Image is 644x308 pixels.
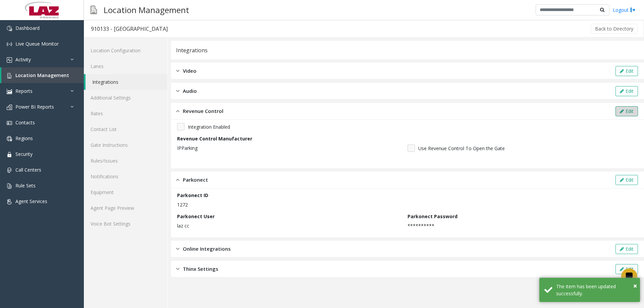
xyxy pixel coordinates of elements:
[84,58,167,74] a: Lanes
[633,281,637,290] span: ×
[15,182,36,189] span: Rule Sets
[183,245,231,253] span: Online Integrations
[615,86,638,96] button: Edit
[176,67,179,75] img: closed
[84,121,167,137] a: Contact List
[15,88,33,94] span: Reports
[615,66,638,76] button: Edit
[183,87,197,95] span: Audio
[84,169,167,184] a: Notifications
[183,107,223,115] span: Revenue Control
[183,67,197,75] span: Video
[7,199,12,204] img: 'icon'
[15,56,31,63] span: Activity
[7,26,12,31] img: 'icon'
[84,184,167,200] a: Equipment
[7,168,12,173] img: 'icon'
[177,222,404,229] p: laz cc
[15,72,69,78] span: Location Management
[15,25,40,31] span: Dashboard
[183,265,218,273] span: Thinx Settings
[7,57,12,63] img: 'icon'
[615,264,638,274] button: Edit
[591,24,638,34] button: Back to Directory
[84,200,167,216] a: Agent Page Preview
[176,107,179,115] img: opened
[15,119,35,126] span: Contacts
[86,74,167,90] a: Integrations
[177,213,215,220] label: Parkonect User
[1,67,84,83] a: Location Management
[188,123,230,130] span: Integration Enabled
[176,87,179,95] img: closed
[408,213,458,220] label: Parkonect Password
[176,176,179,184] img: opened
[177,192,208,199] label: Parkonect ID
[15,167,41,173] span: Call Centers
[84,216,167,232] a: Voice Bot Settings
[7,105,12,110] img: 'icon'
[418,145,505,152] span: Use Revenue Control To Open the Gate
[615,106,638,116] button: Edit
[15,151,33,157] span: Security
[91,2,97,18] img: pageIcon
[84,137,167,153] a: Gate Instructions
[84,106,167,121] a: Rates
[15,135,33,141] span: Regions
[615,244,638,254] button: Edit
[84,43,167,58] a: Location Configuration
[7,73,12,78] img: 'icon'
[633,281,637,291] button: Close
[176,46,208,55] div: Integrations
[84,153,167,169] a: Rules/Issues
[630,6,636,13] img: logout
[7,136,12,141] img: 'icon'
[177,201,635,208] p: 1272
[176,265,179,273] img: closed
[84,90,167,106] a: Additional Settings
[7,42,12,47] img: 'icon'
[615,175,638,185] button: Edit
[7,152,12,157] img: 'icon'
[15,41,59,47] span: Live Queue Monitor
[177,144,404,151] p: IPParking
[177,135,252,142] label: Revenue Control Manufacturer
[176,245,179,253] img: closed
[100,2,193,18] h3: Location Management
[7,120,12,126] img: 'icon'
[7,89,12,94] img: 'icon'
[556,283,635,297] div: The item has been updated successfully.
[15,104,54,110] span: Power BI Reports
[15,198,47,204] span: Agent Services
[7,183,12,189] img: 'icon'
[613,6,636,13] a: Logout
[183,176,208,184] span: Parkonect
[91,24,168,33] div: 910133 - [GEOGRAPHIC_DATA]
